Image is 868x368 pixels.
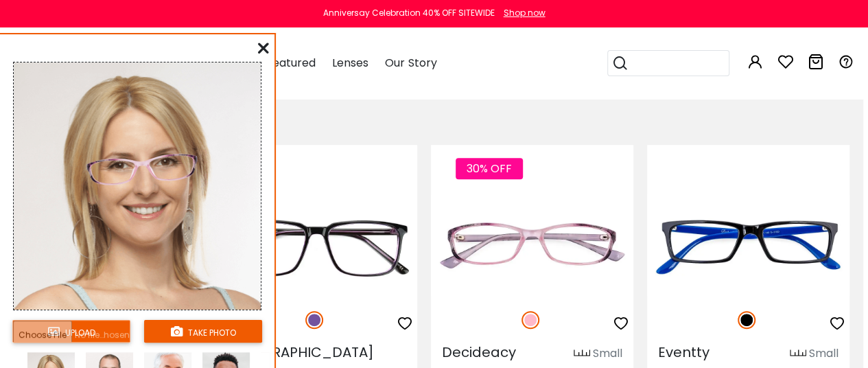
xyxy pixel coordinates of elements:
[332,55,368,71] span: Lenses
[12,320,130,343] button: upload
[521,311,539,329] img: Pink
[658,343,709,362] span: Eventty
[574,349,590,359] img: size ruler
[593,345,622,362] div: Small
[431,194,633,295] img: Pink Decideacy - Plastic ,Universal Bridge Fit
[80,135,205,205] img: original.png
[14,62,261,310] img: tryonModel7.png
[385,55,436,71] span: Our Story
[215,194,417,295] img: Purple Belleville - Acetate ,Universal Bridge Fit
[442,343,516,362] span: Decideacy
[809,345,838,362] div: Small
[738,311,755,329] img: Black
[790,349,806,359] img: size ruler
[226,343,374,362] span: [GEOGRAPHIC_DATA]
[456,158,523,179] span: 30% OFF
[323,7,495,19] div: Anniversay Celebration 40% OFF SITEWIDE
[504,7,546,19] div: Shop now
[144,320,262,343] button: take photo
[266,55,316,71] span: Featured
[647,194,849,295] img: Black Eventty - Plastic ,Universal Bridge Fit
[305,311,323,329] img: Purple
[497,7,546,19] a: Shop now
